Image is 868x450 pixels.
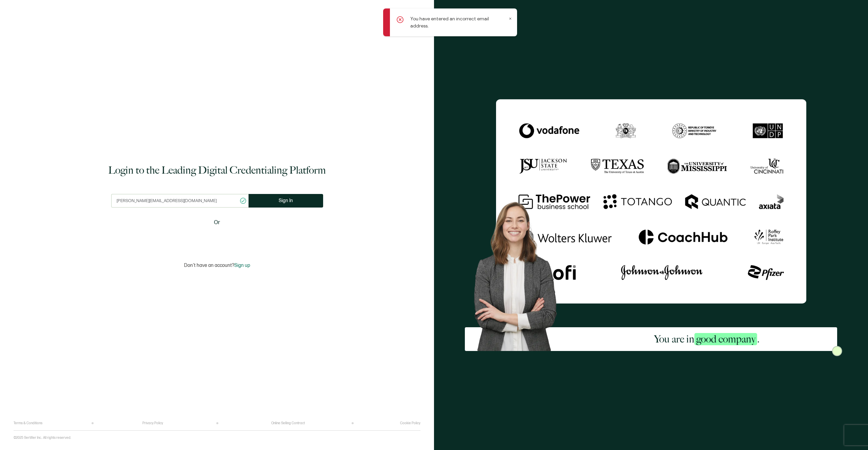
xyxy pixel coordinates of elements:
button: Sign In [249,194,323,208]
a: Privacy Policy [142,421,163,425]
span: Sign up [234,262,250,268]
p: ©2025 Sertifier Inc.. All rights reserved. [14,436,71,440]
span: Sign In [279,198,293,203]
img: Sertifier Login - You are in <span class="strong-h">good company</span>. Hero [465,194,576,351]
img: Sertifier Login [832,346,842,356]
h2: You are in . [654,332,759,346]
ion-icon: checkmark circle outline [239,197,247,204]
iframe: Sign in with Google Button [175,231,259,246]
div: Sign in with Google. Opens in new tab [178,231,256,246]
a: Terms & Conditions [14,421,42,425]
a: Cookie Policy [400,421,420,425]
img: Sertifier Login - You are in <span class="strong-h">good company</span>. [496,99,806,304]
p: Don't have an account? [184,262,250,268]
a: Online Selling Contract [271,421,305,425]
span: Or [214,218,220,227]
p: You have entered an incorrect email address. [410,15,507,30]
input: Enter your work email address [111,194,249,208]
span: good company [694,333,757,345]
h1: Login to the Leading Digital Credentialing Platform [108,163,326,177]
